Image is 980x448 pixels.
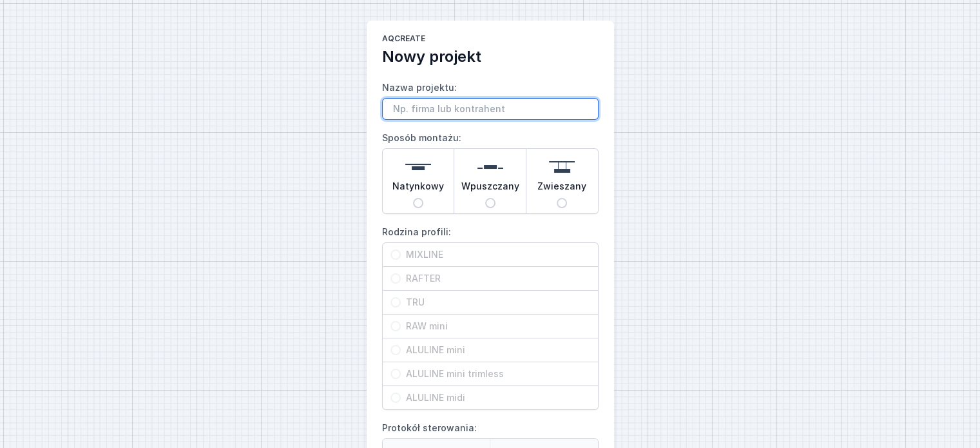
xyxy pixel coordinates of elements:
h2: Nowy projekt [382,46,599,67]
span: Zwieszany [537,180,586,198]
span: Wpuszczany [461,180,519,198]
label: Nazwa projektu: [382,77,599,120]
h1: AQcreate [382,34,599,46]
input: Zwieszany [557,198,567,208]
input: Nazwa projektu: [382,98,599,120]
img: surface.svg [405,154,431,180]
img: suspended.svg [549,154,575,180]
input: Wpuszczany [485,198,495,208]
span: Natynkowy [392,180,444,198]
img: recessed.svg [477,154,503,180]
input: Natynkowy [413,198,423,208]
label: Sposób montażu: [382,128,599,214]
label: Rodzina profili: [382,222,599,410]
